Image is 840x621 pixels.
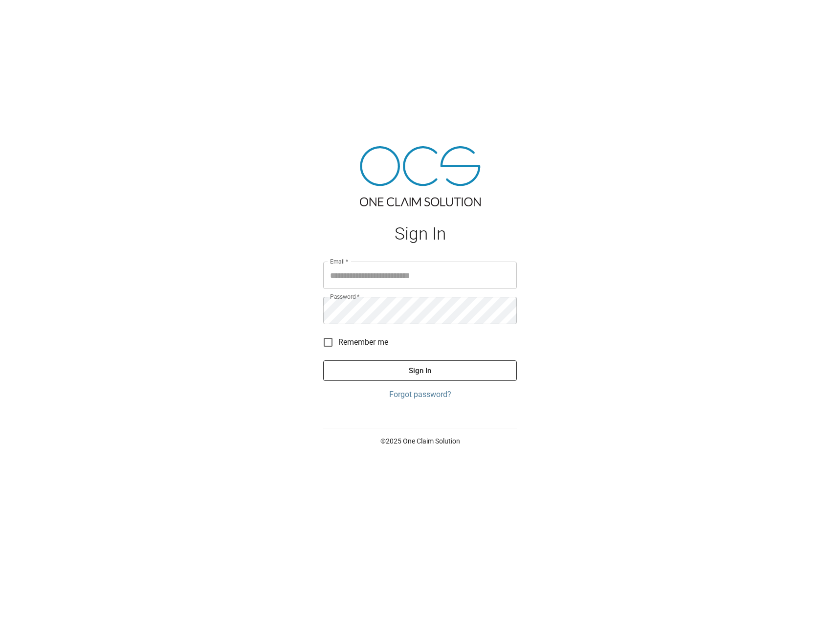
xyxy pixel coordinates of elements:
[330,257,349,266] label: Email
[323,360,517,381] button: Sign In
[330,292,359,301] label: Password
[360,146,481,206] img: ocs-logo-tra.png
[338,336,388,348] span: Remember me
[323,436,517,446] p: © 2025 One Claim Solution
[323,224,517,244] h1: Sign In
[12,6,51,25] img: ocs-logo-white-transparent.png
[323,389,517,400] a: Forgot password?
